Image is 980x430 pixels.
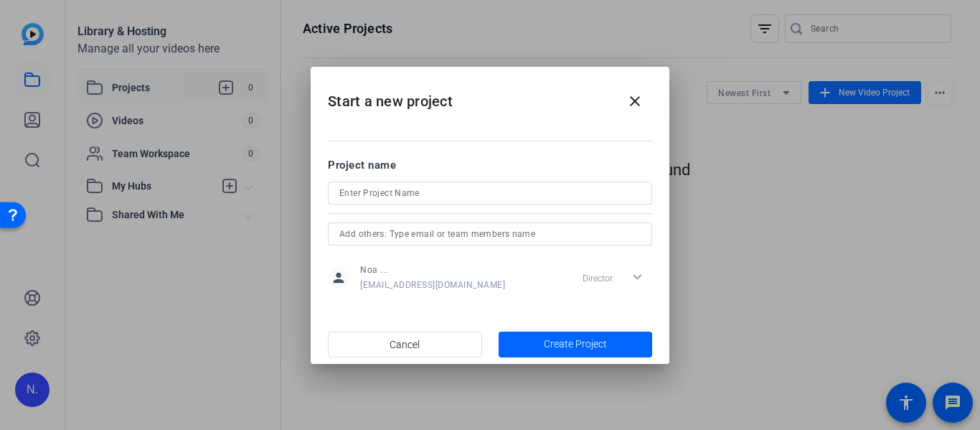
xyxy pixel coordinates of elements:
[339,184,641,202] input: Enter Project Name
[328,332,482,357] button: Cancel
[328,267,349,289] mat-icon: person
[390,331,420,358] span: Cancel
[360,279,505,291] span: [EMAIL_ADDRESS][DOMAIN_NAME]
[626,93,644,110] mat-icon: close
[339,225,641,243] input: Add others: Type email or team members name
[328,157,652,173] div: Project name
[360,264,505,276] span: Noa ...
[499,332,653,357] button: Create Project
[311,67,669,125] h2: Start a new project
[544,337,607,352] span: Create Project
